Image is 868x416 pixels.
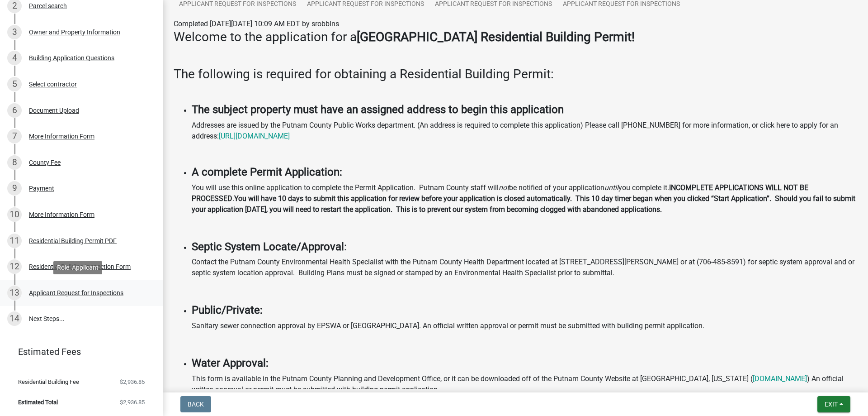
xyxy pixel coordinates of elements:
div: 7 [7,129,22,143]
div: 9 [7,181,22,196]
div: 14 [7,311,22,326]
p: This form is available in the Putnam County Planning and Development Office, or it can be downloa... [192,373,857,395]
div: 8 [7,155,22,170]
div: Document Upload [29,107,79,114]
span: Residential Building Fee [18,379,79,385]
div: More Information Form [29,133,94,139]
strong: Water Approval: [192,357,269,369]
div: County Fee [29,159,61,166]
div: 5 [7,77,22,91]
p: Contact the Putnam County Environmental Health Specialist with the Putnam County Health Departmen... [192,257,857,278]
div: 11 [7,234,22,248]
div: 10 [7,207,22,222]
strong: Septic System Locate/Approval [192,240,344,253]
div: Building Application Questions [29,55,114,61]
div: 6 [7,103,22,118]
div: Role: Applicant [53,261,102,274]
div: 4 [7,51,22,65]
i: not [499,183,509,192]
h3: The following is required for obtaining a Residential Building Permit: [174,67,857,82]
div: Payment [29,185,54,191]
p: Sanitary sewer connection approval by EPSWA or [GEOGRAPHIC_DATA]. An official written approval or... [192,320,857,331]
div: 12 [7,259,22,274]
div: Owner and Property Information [29,29,120,35]
strong: [GEOGRAPHIC_DATA] Residential Building Permit! [357,29,635,44]
p: Addresses are issued by the Putnam County Public Works department. (An address is required to com... [192,120,857,142]
p: You will use this online application to complete the Permit Application. Putnam County staff will... [192,182,857,215]
strong: Public/Private: [192,304,263,316]
strong: INCOMPLETE APPLICATIONS WILL NOT BE PROCESSED [192,183,808,203]
h4: : [192,240,857,253]
div: 3 [7,25,22,39]
strong: The subject property must have an assigned address to begin this application [192,103,564,116]
h3: Welcome to the application for a [174,29,857,45]
a: Estimated Fees [7,343,148,361]
div: Residential Building Permit PDF [29,238,117,244]
div: 13 [7,286,22,300]
span: $2,936.85 [120,379,145,385]
div: Applicant Request for Inspections [29,290,123,296]
strong: You will have 10 days to submit this application for review before your application is closed aut... [192,194,855,214]
button: Back [180,396,211,412]
div: Parcel search [29,3,67,9]
a: [URL][DOMAIN_NAME] [219,132,290,140]
div: Select contractor [29,81,77,87]
div: More Information Form [29,211,94,218]
i: until [604,183,618,192]
span: Estimated Total [18,399,58,405]
span: Completed [DATE][DATE] 10:09 AM EDT by srobbins [174,19,339,28]
span: Back [188,401,204,408]
strong: A complete Permit Application: [192,166,342,178]
div: The activity you requested is not available. [750,379,856,401]
div: Residential Building Inspection Form [29,263,131,270]
span: $2,936.85 [120,399,145,405]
